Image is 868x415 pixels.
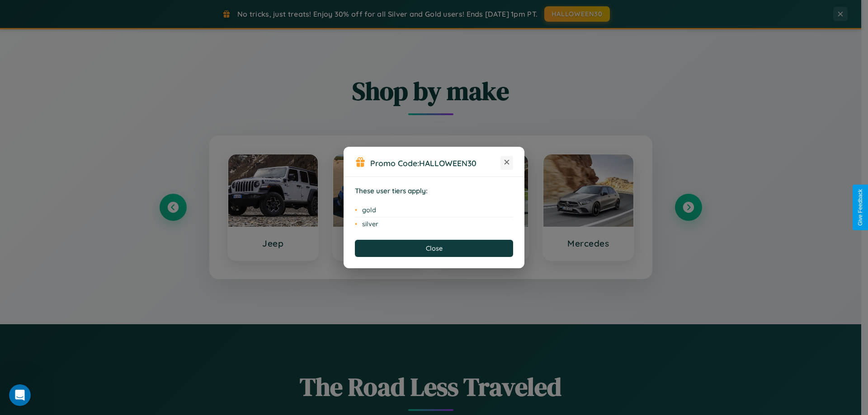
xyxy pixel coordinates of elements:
h3: Promo Code: [370,158,500,168]
li: silver [355,217,513,231]
div: Give Feedback [857,189,863,226]
li: gold [355,203,513,217]
b: HALLOWEEN30 [419,158,476,168]
iframe: Intercom live chat [9,384,31,406]
strong: These user tiers apply: [355,187,428,195]
button: Close [355,240,513,257]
